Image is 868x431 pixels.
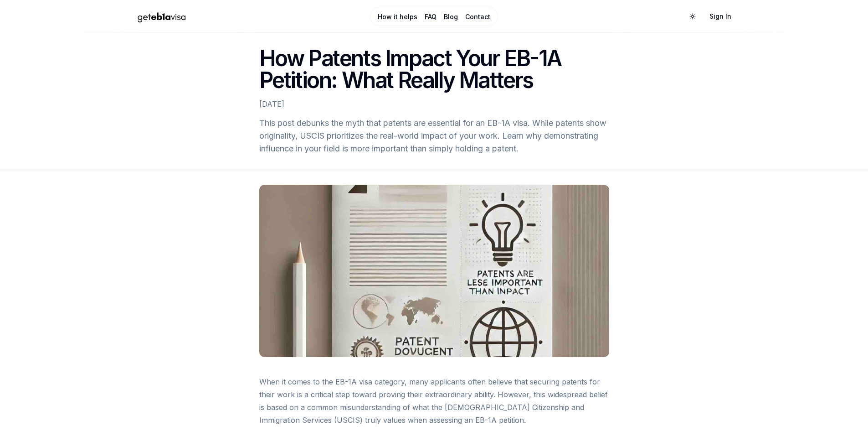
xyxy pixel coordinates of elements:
[259,117,609,155] h2: This post debunks the myth that patents are essential for an EB-1A visa. While patents show origi...
[370,7,498,26] nav: Main
[130,9,333,25] a: Home Page
[259,375,609,426] p: When it comes to the EB-1A visa category, many applicants often believe that securing patents for...
[444,12,458,21] a: Blog
[378,12,417,21] a: How it helps
[130,9,194,25] img: geteb1avisa logo
[259,47,609,91] h1: How Patents Impact Your EB-1A Petition: What Really Matters
[259,99,284,109] time: [DATE]
[259,185,609,357] img: Cover Image for How Patents Impact Your EB-1A Petition: What Really Matters
[465,12,490,21] a: Contact
[702,8,739,25] a: Sign In
[425,12,437,21] a: FAQ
